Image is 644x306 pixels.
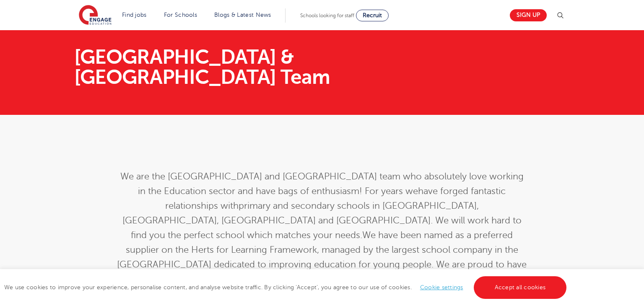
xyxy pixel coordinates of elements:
[4,284,569,290] span: We use cookies to improve your experience, personalise content, and analyse website traffic. By c...
[122,12,147,18] a: Find jobs
[74,47,401,87] h1: [GEOGRAPHIC_DATA] & [GEOGRAPHIC_DATA] Team
[474,276,567,299] a: Accept all cookies
[510,9,547,21] a: Sign up
[363,12,382,18] span: Recruit
[117,230,527,299] span: We have been named as a preferred supplier on the Herts for Learning Framework, managed by the la...
[79,5,112,26] img: Engage Education
[420,284,463,290] a: Cookie settings
[300,13,354,18] span: Schools looking for staff
[356,10,389,21] a: Recruit
[120,171,524,196] span: We are the [GEOGRAPHIC_DATA] and [GEOGRAPHIC_DATA] team who absolutely love working in the Educat...
[214,12,271,18] a: Blogs & Latest News
[122,201,522,240] span: primary and secondary schools in [GEOGRAPHIC_DATA], [GEOGRAPHIC_DATA], [GEOGRAPHIC_DATA] and [GEO...
[164,12,197,18] a: For Schools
